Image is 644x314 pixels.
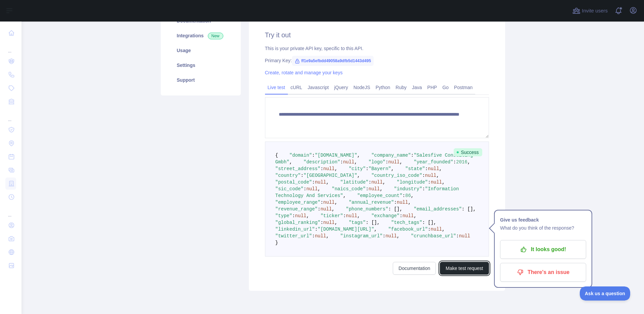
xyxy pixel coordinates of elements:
[275,173,301,178] span: "country"
[462,206,476,212] span: : [],
[292,56,374,66] span: ff1e9a5efbdd49058a9dfb5d1443d495
[428,166,439,171] span: null
[414,213,416,219] span: ,
[366,166,368,171] span: :
[315,153,357,158] span: "[DOMAIN_NAME]"
[354,159,357,165] span: ,
[428,227,430,232] span: :
[373,82,393,93] a: Python
[265,30,489,40] h2: Try it out
[320,200,323,205] span: :
[393,262,436,275] a: Documentation
[385,233,397,239] span: null
[5,204,16,218] div: ...
[456,233,459,239] span: :
[456,159,467,165] span: 2016
[411,153,414,158] span: :
[400,159,402,165] span: ,
[351,82,373,93] a: NodeJS
[315,180,326,185] span: null
[332,82,351,93] a: jQuery
[323,220,335,225] span: null
[422,186,425,192] span: :
[5,109,16,122] div: ...
[454,148,482,156] span: Success
[326,180,329,185] span: ,
[332,186,366,192] span: "naics_code"
[439,166,442,171] span: ,
[169,28,233,43] a: Integrations New
[357,193,402,198] span: "employee_count"
[393,82,409,93] a: Ruby
[383,180,385,185] span: ,
[312,233,315,239] span: :
[335,166,337,171] span: ,
[385,159,388,165] span: :
[440,262,489,275] button: Make test request
[301,173,303,178] span: :
[323,200,335,205] span: null
[306,186,318,192] span: null
[403,213,414,219] span: null
[169,73,233,87] a: Support
[440,82,451,93] a: Go
[318,186,320,192] span: ,
[305,82,332,93] a: Javascript
[349,220,366,225] span: "tags"
[275,227,315,232] span: "linkedin_url"
[312,180,315,185] span: :
[571,5,609,16] button: Invite users
[500,216,586,224] h1: Give us feedback
[582,7,608,15] span: Invite users
[332,206,335,212] span: ,
[304,173,357,178] span: "[GEOGRAPHIC_DATA]"
[414,159,453,165] span: "year_founded"
[288,82,305,93] a: cURL
[374,227,377,232] span: ,
[335,220,337,225] span: ,
[408,200,411,205] span: ,
[265,70,343,75] a: Create, rotate and manage your keys
[290,159,292,165] span: ,
[366,186,368,192] span: :
[405,166,425,171] span: "state"
[318,227,374,232] span: "[DOMAIN_NAME][URL]"
[453,159,456,165] span: :
[275,240,278,245] span: }
[265,57,489,64] div: Primary Key:
[343,193,346,198] span: ,
[306,213,309,219] span: ,
[442,227,445,232] span: ,
[346,206,388,212] span: "phone_numbers"
[369,166,391,171] span: "Bayern"
[357,173,360,178] span: ,
[323,166,335,171] span: null
[371,173,422,178] span: "country_iso_code"
[312,153,315,158] span: :
[349,200,394,205] span: "annual_revenue"
[431,180,442,185] span: null
[436,173,439,178] span: ,
[346,213,357,219] span: null
[169,58,233,73] a: Settings
[371,153,411,158] span: "company_name"
[388,227,428,232] span: "facebook_url"
[320,206,332,212] span: null
[388,159,400,165] span: null
[391,220,422,225] span: "tech_tags"
[275,206,318,212] span: "revenue_range"
[394,186,422,192] span: "industry"
[369,159,385,165] span: "logo"
[326,233,329,239] span: ,
[315,233,326,239] span: null
[391,166,394,171] span: ,
[411,193,414,198] span: ,
[580,286,631,301] iframe: Toggle Customer Support
[343,213,346,219] span: :
[208,33,223,39] span: New
[295,213,306,219] span: null
[340,233,383,239] span: "instagram_url"
[275,200,320,205] span: "employee_range"
[275,166,320,171] span: "street_address"
[371,180,383,185] span: null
